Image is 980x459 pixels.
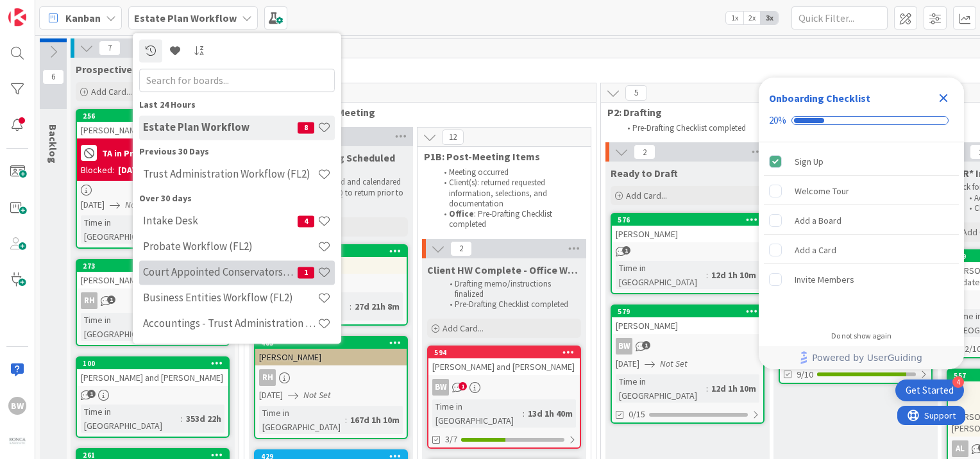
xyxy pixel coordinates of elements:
li: Pre-Drafting Checklist completed [443,299,579,310]
input: Quick Filter... [791,6,888,29]
li: Client(s): returned requested information, selections, and documentation [437,178,576,209]
span: : [523,406,525,421]
div: Time in [GEOGRAPHIC_DATA] [81,215,178,244]
div: Time in [GEOGRAPHIC_DATA] [259,406,345,434]
div: BW [616,338,632,355]
div: BW [428,379,580,396]
h4: Court Appointed Conservatorships [143,266,298,279]
div: Blocked: [81,163,114,177]
div: BW [432,379,449,396]
div: 4 [952,376,964,388]
div: Open Get Started checklist, remaining modules: 4 [895,380,964,401]
div: Add a Board [795,213,841,228]
div: Checklist progress: 20% [769,115,954,126]
div: [PERSON_NAME] and [PERSON_NAME] [77,369,228,386]
div: 579 [612,306,763,317]
div: 579 [618,307,763,316]
span: Client HW Complete - Office Work [427,263,581,276]
span: 5 [625,85,647,101]
span: Add Card... [626,190,667,201]
div: Onboarding Checklist [769,90,870,106]
span: 1 [459,382,467,390]
span: Kanban [65,10,101,26]
span: P1B: Post-Meeting Items [424,150,575,163]
span: Add Card... [91,86,132,97]
span: [DATE] [616,357,639,371]
span: 8 [298,122,314,133]
span: 2 [450,241,472,256]
b: TA in Progress-4/9/24 [102,149,190,158]
div: Welcome Tour [795,183,849,199]
span: 1 [107,296,115,304]
span: : [350,299,351,313]
span: : [706,381,708,396]
div: BW [612,338,763,355]
div: 576 [618,215,763,224]
i: Not Set [125,199,153,210]
div: Last 24 Hours [139,98,335,112]
div: 594[PERSON_NAME] and [PERSON_NAME] [428,347,580,375]
h4: Intake Desk [143,215,298,228]
div: [PERSON_NAME] & [PERSON_NAME] [77,272,228,288]
h4: Business Entities Workflow (FL2) [143,292,317,305]
span: 1 [642,341,650,349]
span: 3/7 [445,433,457,446]
div: Add a Card [795,242,836,258]
span: Powered by UserGuiding [812,350,922,365]
div: 273 [83,262,228,271]
div: 483[PERSON_NAME] [255,337,407,365]
div: Time in [GEOGRAPHIC_DATA] [432,399,523,428]
div: [PERSON_NAME] [612,317,763,334]
span: 2x [743,12,761,24]
div: 100[PERSON_NAME] and [PERSON_NAME] [77,358,228,386]
li: Meeting occurred [437,167,576,178]
div: 353d 22h [183,412,224,426]
div: 594 [434,348,580,357]
div: 27d 21h 8m [351,299,403,313]
img: avatar [8,433,26,451]
div: 100 [77,358,228,369]
h4: Accountings - Trust Administration Workflow (FL2) [143,317,317,330]
span: 9/10 [797,368,813,381]
strong: Office [449,208,474,219]
span: : [345,413,347,427]
div: 20% [769,115,786,126]
div: Time in [GEOGRAPHIC_DATA] [81,405,181,433]
div: 12d 1h 10m [708,381,759,396]
span: 1 [87,390,96,398]
div: 256 [77,110,228,122]
img: Visit kanbanzone.com [8,8,26,26]
div: [PERSON_NAME] (Basic EP) [77,122,228,138]
div: RH [259,369,276,386]
span: Backlog [47,124,60,163]
div: Invite Members is incomplete. [764,265,959,294]
div: 12d 1h 10m [708,268,759,282]
div: Welcome Tour is incomplete. [764,177,959,205]
input: Search for boards... [139,69,335,92]
div: 594 [428,347,580,358]
div: 256[PERSON_NAME] (Basic EP) [77,110,228,138]
span: 3x [761,12,778,24]
div: BW [8,397,26,415]
div: 579[PERSON_NAME] [612,306,763,334]
div: RH [77,292,228,309]
b: Estate Plan Workflow [134,12,237,24]
div: [PERSON_NAME] [255,349,407,365]
div: Over 30 days [139,192,335,205]
span: P1: Intake + Initial Meeting [251,106,580,119]
div: [PERSON_NAME] [612,226,763,242]
span: 12 [442,129,464,145]
div: 576[PERSON_NAME] [612,214,763,242]
span: Support [27,2,58,17]
span: 1 [298,267,314,278]
div: Time in [GEOGRAPHIC_DATA] [616,374,706,403]
span: [DATE] [259,388,283,402]
div: Footer [759,346,964,369]
div: [DATE] [118,163,145,177]
span: 6 [42,69,64,85]
span: 0/15 [629,408,645,421]
div: 273[PERSON_NAME] & [PERSON_NAME] [77,260,228,288]
div: [PERSON_NAME] and [PERSON_NAME] [428,358,580,375]
li: Drafting memo/instructions finalized [443,279,579,300]
div: RH [81,292,97,309]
